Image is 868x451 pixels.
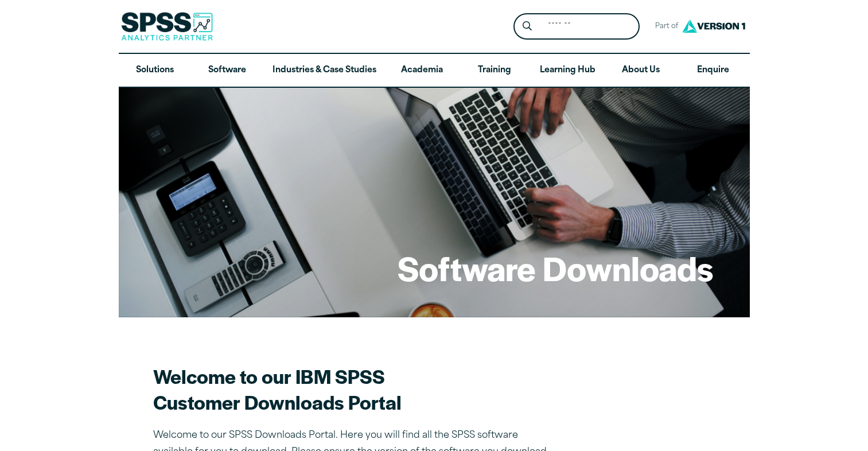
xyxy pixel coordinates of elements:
a: Solutions [119,54,191,87]
a: About Us [605,54,677,87]
form: Site Header Search Form [513,13,640,40]
a: Enquire [677,54,749,87]
a: Software [191,54,263,87]
span: Part of [649,18,679,35]
a: Industries & Case Studies [263,54,386,87]
a: Academia [386,54,458,87]
svg: Search magnifying glass icon [523,21,532,31]
img: Version1 Logo [679,15,748,37]
img: SPSS Analytics Partner [121,12,213,41]
a: Learning Hub [531,54,605,87]
a: Training [458,54,530,87]
nav: Desktop version of site main menu [119,54,750,87]
button: Search magnifying glass icon [516,16,538,37]
h2: Welcome to our IBM SPSS Customer Downloads Portal [153,363,555,415]
h1: Software Downloads [398,246,713,290]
